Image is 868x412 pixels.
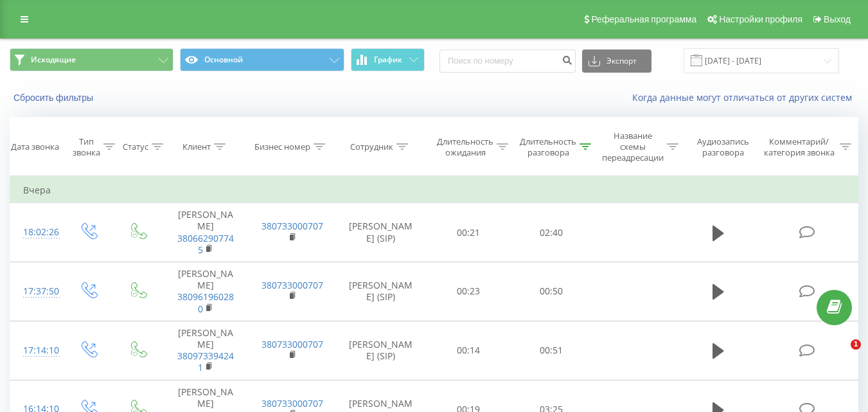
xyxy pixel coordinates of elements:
div: Длительность разговора [520,136,576,158]
div: 18:02:26 [23,220,50,245]
input: Поиск по номеру [439,49,576,73]
td: [PERSON_NAME] (SIP) [335,203,427,262]
td: 00:50 [510,262,593,321]
div: Тип звонка [73,136,100,158]
div: Сотрудник [350,141,393,152]
td: 00:21 [427,203,510,262]
button: Исходящие [10,48,173,71]
div: Клиент [182,141,211,152]
td: [PERSON_NAME] (SIP) [335,321,427,380]
button: Экспорт [582,49,651,73]
td: 00:14 [427,321,510,380]
a: 380973394241 [177,350,234,373]
div: Название схемы переадресации [602,130,664,163]
button: Основной [180,48,344,71]
div: 17:37:50 [23,279,50,304]
button: График [351,48,425,71]
div: Дата звонка [11,141,59,152]
iframe: Intercom live chat [824,339,855,370]
a: 380733000707 [261,220,323,232]
a: 380733000707 [261,397,323,409]
span: 1 [851,339,861,350]
div: 17:14:10 [23,338,50,363]
span: График [374,55,402,64]
span: Выход [824,14,851,24]
td: 00:51 [510,321,593,380]
span: Настройки профиля [719,14,802,24]
td: [PERSON_NAME] (SIP) [335,262,427,321]
div: Аудиозапись разговора [691,136,756,158]
a: 380662907745 [177,232,234,256]
td: [PERSON_NAME] [163,321,249,380]
span: Реферальная программа [591,14,696,24]
a: Когда данные могут отличаться от других систем [632,91,858,103]
div: Бизнес номер [254,141,310,152]
a: 380733000707 [261,279,323,291]
td: 02:40 [510,203,593,262]
div: Длительность ожидания [437,136,493,158]
button: Сбросить фильтры [10,92,100,103]
td: [PERSON_NAME] [163,262,249,321]
td: [PERSON_NAME] [163,203,249,262]
div: Статус [123,141,148,152]
a: 380961960280 [177,291,234,314]
td: Вчера [10,177,858,203]
a: 380733000707 [261,338,323,350]
td: 00:23 [427,262,510,321]
span: Исходящие [31,55,76,65]
div: Комментарий/категория звонка [761,136,837,158]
